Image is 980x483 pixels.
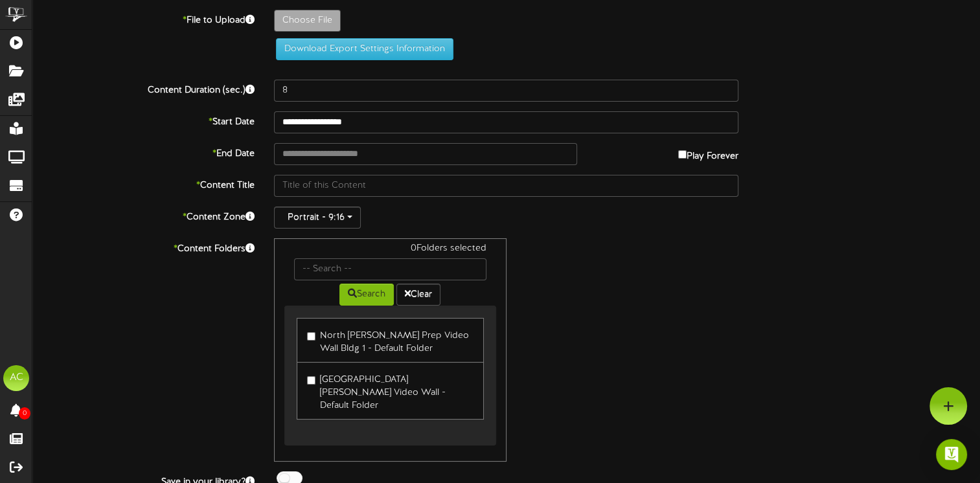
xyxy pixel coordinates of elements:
[307,325,473,355] label: North [PERSON_NAME] Prep Video Wall Bldg 1 - Default Folder
[339,284,394,306] button: Search
[307,332,315,341] input: North [PERSON_NAME] Prep Video Wall Bldg 1 - Default Folder
[678,150,687,159] input: Play Forever
[307,369,473,412] label: [GEOGRAPHIC_DATA][PERSON_NAME] Video Wall - Default Folder
[307,376,315,385] input: [GEOGRAPHIC_DATA][PERSON_NAME] Video Wall - Default Folder
[936,439,967,470] div: Open Intercom Messenger
[23,207,264,224] label: Content Zone
[23,238,264,256] label: Content Folders
[23,175,264,192] label: Content Title
[274,207,361,229] button: Portrait - 9:16
[284,242,496,258] div: 0 Folders selected
[23,111,264,129] label: Start Date
[274,175,738,197] input: Title of this Content
[3,365,29,391] div: AC
[678,143,738,163] label: Play Forever
[19,407,30,420] span: 0
[23,10,264,27] label: File to Upload
[23,80,264,97] label: Content Duration (sec.)
[269,44,453,54] a: Download Export Settings Information
[396,284,440,306] button: Clear
[294,258,486,280] input: -- Search --
[276,38,453,60] button: Download Export Settings Information
[23,143,264,161] label: End Date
